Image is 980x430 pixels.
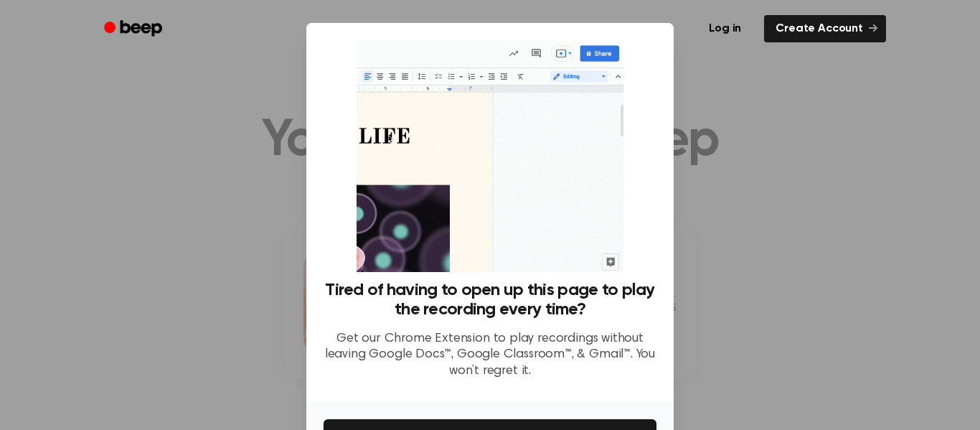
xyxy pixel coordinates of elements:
[324,281,656,319] h3: Tired of having to open up this page to play the recording every time?
[324,331,656,380] p: Get our Chrome Extension to play recordings without leaving Google Docs™, Google Classroom™, & Gm...
[94,15,175,43] a: Beep
[764,15,886,42] a: Create Account
[694,12,755,45] a: Log in
[357,40,623,272] img: Beep extension in action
